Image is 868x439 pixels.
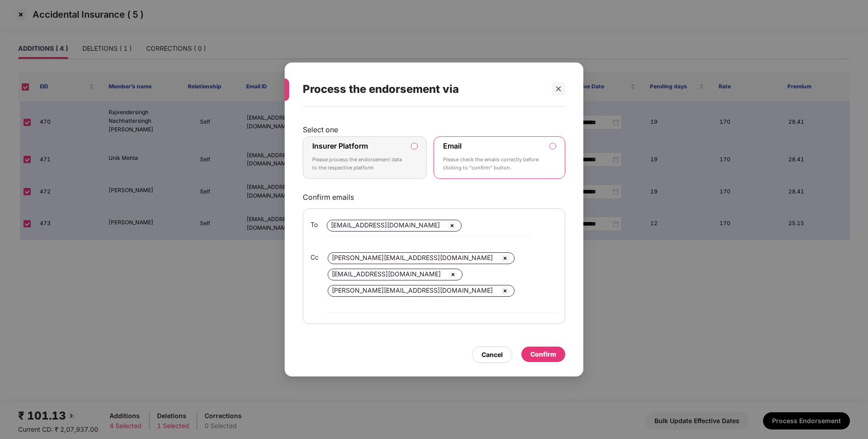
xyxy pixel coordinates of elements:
[332,270,441,278] span: [EMAIL_ADDRESS][DOMAIN_NAME]
[447,220,458,231] img: svg+xml;base64,PHN2ZyBpZD0iQ3Jvc3MtMzJ4MzIiIHhtbG5zPSJodHRwOi8vd3d3LnczLm9yZy8yMDAwL3N2ZyIgd2lkdG...
[443,141,462,150] label: Email
[312,141,368,150] label: Insurer Platform
[448,269,458,280] img: svg+xml;base64,PHN2ZyBpZD0iQ3Jvc3MtMzJ4MzIiIHhtbG5zPSJodHRwOi8vd3d3LnczLm9yZy8yMDAwL3N2ZyIgd2lkdG...
[310,220,318,230] span: To
[310,252,319,262] span: Cc
[500,285,510,296] img: svg+xml;base64,PHN2ZyBpZD0iQ3Jvc3MtMzJ4MzIiIHhtbG5zPSJodHRwOi8vd3d3LnczLm9yZy8yMDAwL3N2ZyIgd2lkdG...
[332,286,493,294] span: [PERSON_NAME][EMAIL_ADDRESS][DOMAIN_NAME]
[312,156,405,172] p: Please process the endorsement data to the respective platform
[303,193,565,202] p: Confirm emails
[411,143,417,149] input: Insurer PlatformPlease process the endorsement data to the respective platform
[332,254,493,261] span: [PERSON_NAME][EMAIL_ADDRESS][DOMAIN_NAME]
[303,72,544,107] div: Process the endorsement via
[482,350,503,360] div: Cancel
[500,253,510,264] img: svg+xml;base64,PHN2ZyBpZD0iQ3Jvc3MtMzJ4MzIiIHhtbG5zPSJodHRwOi8vd3d3LnczLm9yZy8yMDAwL3N2ZyIgd2lkdG...
[555,86,562,92] span: close
[331,221,440,229] span: [EMAIL_ADDRESS][DOMAIN_NAME]
[530,349,556,359] div: Confirm
[443,156,543,172] p: Please check the emails correctly before clicking to “confirm” button.
[303,125,565,134] p: Select one
[550,143,556,149] input: EmailPlease check the emails correctly before clicking to “confirm” button.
